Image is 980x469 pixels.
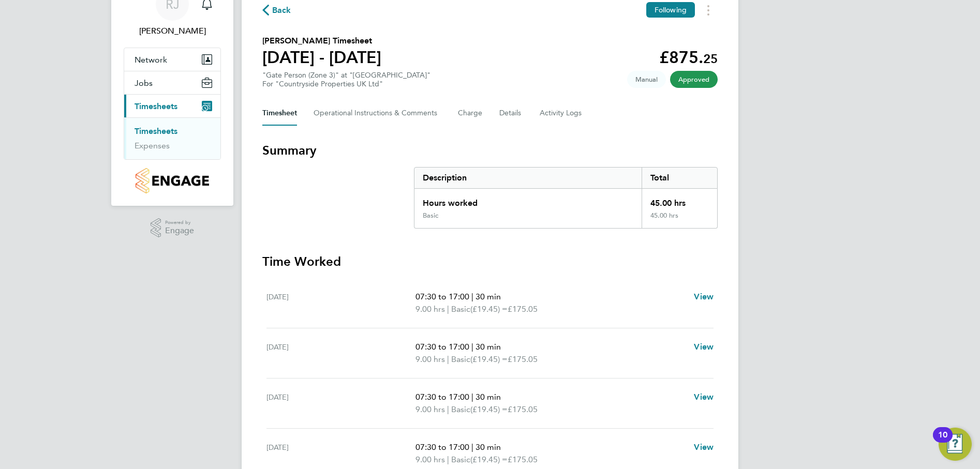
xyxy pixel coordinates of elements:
div: "Gate Person (Zone 3)" at "[GEOGRAPHIC_DATA]" [262,71,430,88]
h2: [PERSON_NAME] Timesheet [262,35,381,47]
button: Operational Instructions & Comments [314,101,441,126]
h3: Summary [262,142,718,159]
span: | [471,342,473,352]
div: Summary [414,167,718,229]
a: View [694,441,714,453]
div: [DATE] [266,391,415,416]
a: Powered byEngage [151,218,195,238]
span: Basic [451,453,470,466]
span: Engage [165,226,194,235]
button: Back [262,4,291,17]
span: 07:30 to 17:00 [415,292,469,301]
span: View [694,392,714,402]
span: 30 min [476,342,501,352]
span: | [447,455,449,464]
span: (£19.45) = [470,304,508,314]
div: [DATE] [266,341,415,366]
span: Timesheets [135,101,177,111]
button: Timesheet [262,101,297,126]
a: View [694,291,714,303]
div: 10 [938,435,947,448]
span: | [447,354,449,364]
div: Hours worked [414,189,642,211]
span: £175.05 [508,455,538,464]
a: Timesheets [135,126,177,136]
h3: Time Worked [262,253,718,270]
span: Jobs [135,78,153,88]
span: Basic [451,353,470,366]
button: Activity Logs [540,101,583,126]
div: 45.00 hrs [642,211,717,228]
span: 9.00 hrs [415,404,445,414]
a: Expenses [135,141,170,150]
span: Basic [451,303,470,315]
span: View [694,442,714,452]
span: 9.00 hrs [415,455,445,464]
button: Timesheets [124,95,220,117]
span: (£19.45) = [470,404,508,414]
span: £175.05 [508,404,538,414]
span: £175.05 [508,354,538,364]
span: | [447,304,449,314]
button: Charge [458,101,483,126]
span: Basic [451,403,470,416]
a: View [694,341,714,353]
button: Open Resource Center, 10 new notifications [939,428,972,461]
button: Jobs [124,71,220,94]
div: Total [642,168,717,188]
span: View [694,342,714,352]
div: [DATE] [266,291,415,315]
span: 9.00 hrs [415,304,445,314]
span: 07:30 to 17:00 [415,342,469,352]
span: 25 [703,51,718,66]
button: Following [646,2,695,18]
span: Remi Jelinskas [124,25,221,37]
span: | [471,392,473,402]
div: [DATE] [266,441,415,466]
h1: [DATE] - [DATE] [262,47,381,68]
span: (£19.45) = [470,455,508,464]
span: 30 min [476,392,501,402]
span: 30 min [476,292,501,301]
button: Timesheets Menu [699,2,718,18]
div: Basic [423,211,438,220]
span: £175.05 [508,304,538,314]
span: Powered by [165,218,194,227]
span: | [471,442,473,452]
span: 07:30 to 17:00 [415,392,469,402]
button: Network [124,48,220,71]
app-decimal: £875. [659,48,718,67]
span: (£19.45) = [470,354,508,364]
a: View [694,391,714,403]
span: Network [135,55,167,65]
span: Back [272,4,291,17]
div: Description [414,168,642,188]
div: Timesheets [124,117,220,159]
span: 9.00 hrs [415,354,445,364]
div: 45.00 hrs [642,189,717,211]
span: This timesheet was manually created. [627,71,666,88]
a: Go to home page [124,168,221,193]
span: Following [655,5,687,14]
img: countryside-properties-logo-retina.png [136,168,209,193]
div: For "Countryside Properties UK Ltd" [262,80,430,88]
span: | [447,404,449,414]
span: This timesheet has been approved. [670,71,718,88]
span: 30 min [476,442,501,452]
button: Details [499,101,523,126]
span: 07:30 to 17:00 [415,442,469,452]
span: View [694,292,714,301]
span: | [471,292,473,301]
